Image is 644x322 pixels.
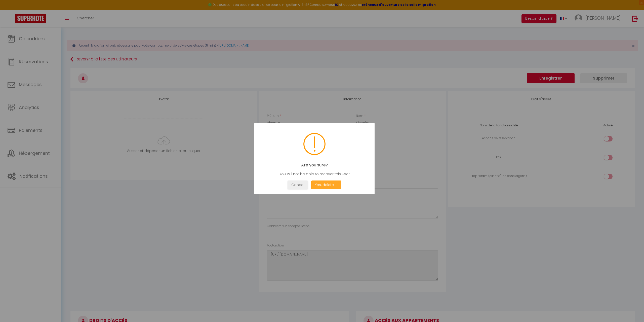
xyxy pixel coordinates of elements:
[4,2,19,17] button: Ouvrir le widget de chat LiveChat
[623,299,640,318] iframe: Chat
[262,171,367,177] div: You will not be able to recover this user
[311,181,341,189] button: Yes, delete it!
[288,181,308,189] button: Cancel
[262,163,367,167] h2: Are you sure?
